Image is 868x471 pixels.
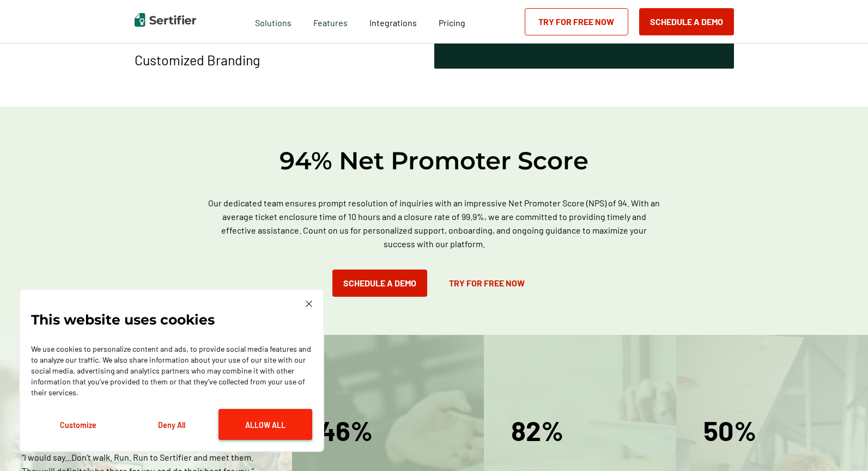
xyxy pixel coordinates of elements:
[255,15,292,28] span: Solutions
[125,409,218,440] button: Deny All
[31,314,215,325] p: This website uses cookies
[369,15,417,28] a: Integrations
[107,145,761,176] h2: 94% Net Promoter Score
[135,51,260,69] p: Customized Branding
[332,270,427,297] button: Schedule a Demo
[31,344,312,398] p: We use cookies to personalize content and ads, to provide social media features and to analyze ou...
[319,406,457,455] p: 46%
[639,8,734,35] button: Schedule a Demo
[218,409,312,440] button: Allow All
[135,13,196,27] img: Sertifier | Digital Credentialing Platform
[511,406,648,455] p: 82%
[369,17,417,28] span: Integrations
[525,8,628,35] a: Try for Free Now
[703,406,841,455] p: 50%
[814,419,868,471] iframe: Chat Widget
[306,301,312,307] img: Cookie Popup Close
[438,270,536,297] a: Try for Free Now
[439,17,465,28] span: Pricing
[439,15,465,28] a: Pricing
[313,15,348,28] span: Features
[31,409,125,440] button: Customize
[205,196,663,250] p: Our dedicated team ensures prompt resolution of inquiries with an impressive Net Promoter Score (...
